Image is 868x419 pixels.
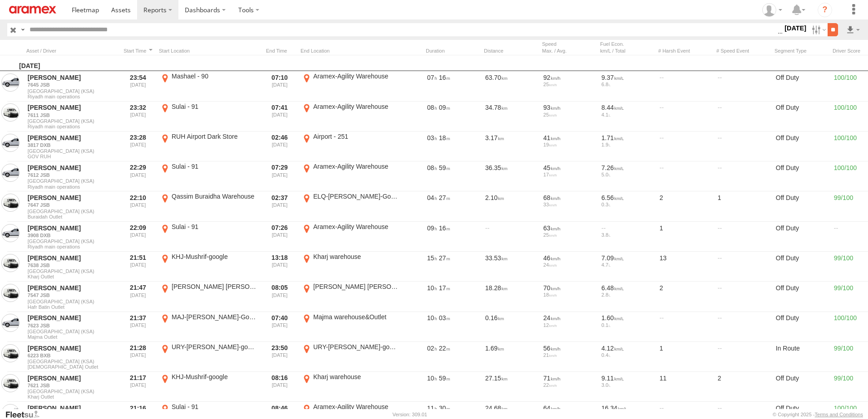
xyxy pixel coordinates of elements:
span: 02 [427,345,437,352]
div: 18.28 [484,283,538,311]
span: Filter Results to this Group [28,394,116,400]
span: 17 [439,284,450,292]
div: 6.56 [602,194,653,202]
a: 7547 JSB [28,292,116,298]
label: Click to View Event Location [301,343,400,371]
label: Click to View Event Location [301,253,400,281]
div: 7.26 [602,164,653,172]
div: Entered prior to selected date range [121,283,155,311]
a: 7638 JSB [28,262,116,268]
div: 25 [543,232,595,238]
div: MAJ-[PERSON_NAME]-Google [172,313,257,321]
div: Entered prior to selected date range [121,343,155,371]
label: Click to View Event Location [301,132,400,161]
span: 27 [439,194,450,201]
span: Filter Results to this Group [28,304,116,310]
div: Entered prior to selected date range [121,373,155,401]
a: [PERSON_NAME] [28,404,116,412]
span: 16 [439,224,450,232]
div: 3.8 [602,232,653,238]
label: Click to View Event Location [301,373,400,401]
div: 12 [543,322,595,328]
div: Aramex-Agility Warehouse [313,72,399,80]
div: 71 [543,374,595,382]
label: Click to View Event Location [159,283,259,311]
div: KHJ-Mushrif-google [172,373,257,381]
div: [PERSON_NAME] [PERSON_NAME] Warehouse [172,283,257,291]
a: Visit our Website [5,410,47,419]
div: 0.3 [602,202,653,207]
a: 7623 JSB [28,322,116,329]
span: 08 [427,164,437,171]
a: [PERSON_NAME] [28,374,116,382]
a: 3817 DXB [28,142,116,148]
a: [PERSON_NAME] [28,73,116,82]
a: [PERSON_NAME] [28,284,116,292]
div: KHJ-Mushrif-google [172,253,257,261]
div: 1.71 [602,134,653,142]
span: 15 [427,254,437,262]
div: 33.53 [484,253,538,281]
label: Click to View Event Location [301,72,400,100]
div: Off Duty [774,132,829,161]
div: 45 [543,164,595,172]
div: Off Duty [774,283,829,311]
a: [PERSON_NAME] [28,103,116,112]
div: 0.4 [602,352,653,358]
span: 10 [427,314,437,322]
div: Entered prior to selected date range [121,192,155,220]
div: Exited after selected date range [262,132,297,161]
div: 4.7 [602,262,653,268]
div: Sulai - 91 [172,403,257,411]
span: Filter Results to this Group [28,94,116,99]
div: 2 [716,373,771,401]
div: Mashael - 90 [172,72,257,80]
div: Exited after selected date range [262,313,297,341]
span: Filter Results to this Group [28,124,116,129]
span: 07 [427,74,437,81]
span: [GEOGRAPHIC_DATA] (KSA) [28,178,116,184]
span: Filter Results to this Group [28,364,116,370]
span: Filter Results to this Group [28,214,116,219]
div: 68 [543,194,595,202]
div: Aramex-Agility Warehouse [313,102,399,111]
div: 2.8 [602,292,653,297]
div: 63 [543,224,595,232]
div: Entered prior to selected date range [121,162,155,190]
span: Filter Results to this Group [28,334,116,340]
div: 22 [543,382,595,388]
label: Search Query [19,23,26,36]
div: 70 [543,284,595,292]
a: View Asset in Asset Management [1,164,20,182]
div: [PERSON_NAME] [PERSON_NAME] Warehouse [313,283,399,291]
label: Click to View Event Location [159,132,259,161]
a: View Asset in Asset Management [1,224,20,242]
div: 4.1 [602,112,653,117]
span: 22 [439,345,450,352]
div: Off Duty [774,102,829,131]
div: 6.8 [602,82,653,87]
a: [PERSON_NAME] [28,224,116,232]
div: 27.15 [484,373,538,401]
a: View Asset in Asset Management [1,194,20,212]
span: [GEOGRAPHIC_DATA] (KSA) [28,359,116,364]
div: Click to Sort [121,48,155,54]
div: Entered prior to selected date range [121,132,155,161]
div: Exited after selected date range [262,343,297,371]
div: 0.1 [602,322,653,328]
div: In Route [774,343,829,371]
label: Click to View Event Location [301,102,400,131]
div: Exited after selected date range [262,283,297,311]
span: 08 [427,104,437,111]
a: View Asset in Asset Management [1,254,20,272]
div: Sulai - 91 [172,162,257,171]
div: 13 [658,253,713,281]
div: 64 [543,404,595,412]
label: Click to View Event Location [159,72,259,100]
div: 0.16 [484,313,538,341]
div: Aramex-Agility Warehouse [313,403,399,411]
label: Click to View Event Location [159,343,259,371]
div: Entered prior to selected date range [121,72,155,100]
a: [PERSON_NAME] [28,194,116,202]
div: URY-[PERSON_NAME]-google [172,343,257,351]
